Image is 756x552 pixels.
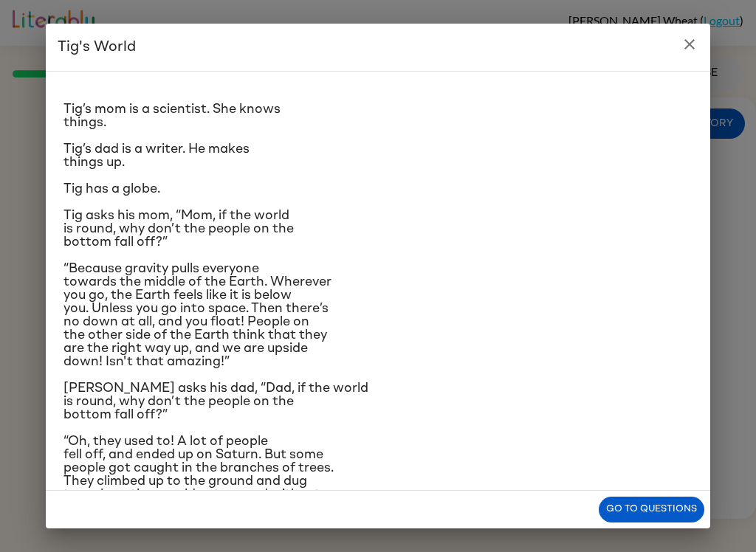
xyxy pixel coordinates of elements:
button: close [675,30,704,59]
span: Tig has a globe. [63,182,160,196]
span: [PERSON_NAME] asks his dad, “Dad, if the world is round, why don’t the people on the bottom fall ... [63,382,368,421]
button: Go to questions [599,497,704,522]
h2: Tig's World [46,24,710,71]
span: “Because gravity pulls everyone towards the middle of the Earth. Wherever you go, the Earth feels... [63,262,331,368]
span: Tig’s mom is a scientist. She knows things. [63,103,281,129]
span: Tig asks his mom, “Mom, if the world is round, why don’t the people on the bottom fall off?” [63,209,294,249]
span: Tig’s dad is a writer. He makes things up. [63,142,250,169]
span: “Oh, they used to! A lot of people fell off, and ended up on Saturn. But some people got caught i... [63,435,334,541]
